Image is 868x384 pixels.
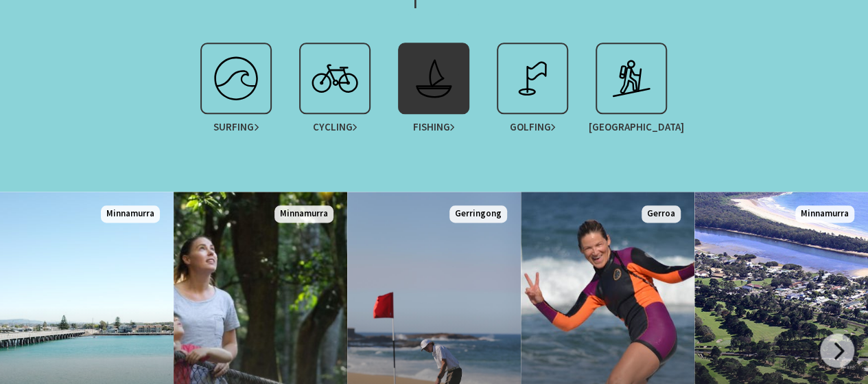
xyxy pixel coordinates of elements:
[412,121,455,133] span: Fishing
[589,121,675,133] span: [GEOGRAPHIC_DATA]
[384,43,483,140] a: Fishing
[604,51,659,106] img: grtwalk.svg
[274,205,333,223] span: Minnamurra
[209,51,263,106] img: surfing.svg
[509,121,556,133] span: Golfing
[483,43,582,140] a: Golfing
[312,121,357,133] span: Cycling
[406,51,461,106] img: houseboat.svg
[101,205,160,223] span: Minnamurra
[582,43,681,140] a: [GEOGRAPHIC_DATA]
[187,43,285,140] a: Surfing
[449,205,507,223] span: Gerringong
[285,43,384,140] a: Cycling
[213,121,259,133] span: Surfing
[505,51,560,106] img: sportrec.svg
[795,205,854,223] span: Minnamurra
[642,205,681,223] span: Gerroa
[307,51,362,106] img: bicycle.svg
